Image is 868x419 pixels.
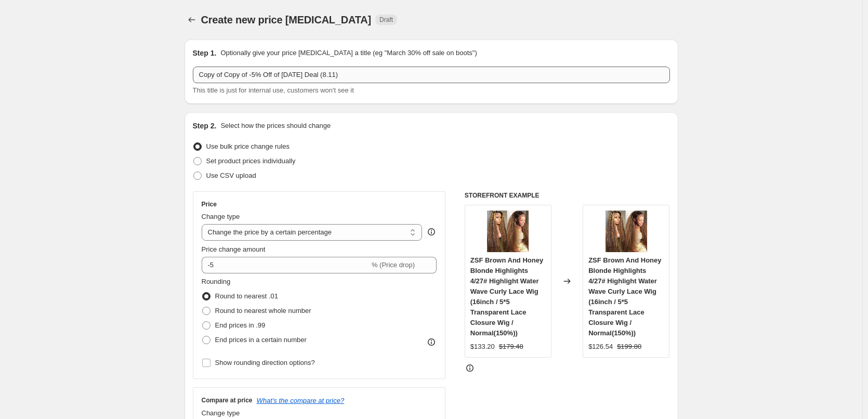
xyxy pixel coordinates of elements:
[257,397,345,404] button: What's the compare at price?
[193,48,217,58] h2: Step 1.
[426,227,437,237] div: help
[206,142,290,150] span: Use bulk price change rules
[499,343,523,350] span: $179.48
[372,261,415,269] span: % (Price drop)
[487,211,529,252] img: 4-27-2_80x.jpg
[215,307,311,315] span: Round to nearest whole number
[379,16,393,24] span: Draft
[201,14,372,25] span: Create new price [MEDICAL_DATA]
[202,409,240,417] span: Change type
[193,121,217,131] h2: Step 2.
[220,48,477,58] p: Optionally give your price [MEDICAL_DATA] a title (eg "March 30% off sale on boots")
[470,256,543,337] span: ZSF Brown And Honey Blonde Highlights 4/27# Highlight Water Wave Curly Lace Wig (16inch / 5*5 Tra...
[588,343,613,350] span: $126.54
[215,336,307,344] span: End prices in a certain number
[202,257,370,273] input: -15
[202,278,231,285] span: Rounding
[220,121,331,131] p: Select how the prices should change
[202,396,253,404] h3: Compare at price
[206,172,256,179] span: Use CSV upload
[215,292,278,300] span: Round to nearest .01
[185,12,199,27] button: Price change jobs
[617,343,641,350] span: $199.80
[215,321,266,329] span: End prices in .99
[193,86,354,94] span: This title is just for internal use, customers won't see it
[215,359,315,366] span: Show rounding direction options?
[202,245,266,253] span: Price change amount
[470,343,495,350] span: $133.20
[606,211,647,252] img: 4-27-2_80x.jpg
[193,67,670,83] input: 30% off holiday sale
[202,200,217,208] h3: Price
[465,191,670,200] h6: STOREFRONT EXAMPLE
[588,256,661,337] span: ZSF Brown And Honey Blonde Highlights 4/27# Highlight Water Wave Curly Lace Wig (16inch / 5*5 Tra...
[206,157,296,165] span: Set product prices individually
[202,213,240,220] span: Change type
